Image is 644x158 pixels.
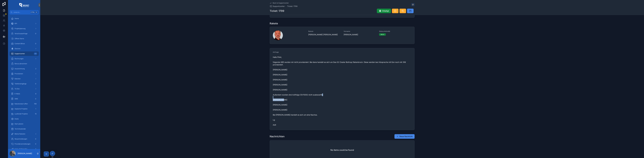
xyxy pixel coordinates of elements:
[330,148,354,151] h2: No items could be found
[10,97,39,101] a: SMS0
[34,97,37,100] div: 0
[34,112,37,115] div: 15
[34,42,37,45] div: 0
[15,88,19,90] span: To Dos
[15,83,26,85] span: Telefoneingänge
[34,147,37,150] div: 4
[13,11,29,13] span: Jump to...
[10,76,39,81] a: Raketen
[394,134,415,139] button: Neue Nachricht
[10,102,39,106] a: Raketenstart offen156
[10,112,39,116] a: Laufende Projekte15
[10,36,39,41] a: Offene Starts
[15,73,23,75] span: Provisionen
[10,127,39,131] a: Terminkalender
[15,38,24,40] span: Offene Starts
[270,135,285,138] h1: Nachrichten
[15,148,27,150] span: Sales-ID Provider
[10,82,39,86] a: Telefoneingänge0
[10,21,39,26] a: KPI
[15,48,21,50] span: Glocken
[270,22,278,25] h1: Rakete
[377,9,391,13] button: Erledigt
[34,107,37,110] div: 1
[15,33,27,35] span: Vorschussanfrage
[308,33,341,36] span: [PERSON_NAME] [PERSON_NAME]
[10,56,39,61] a: Rechnungen
[10,41,39,46] a: Content Börse0
[10,142,39,146] a: Provideranmeldungen0
[10,122,39,126] a: Start planen
[287,5,297,8] a: Ticket: 1799
[10,46,39,51] a: Glocken
[10,107,39,111] a: Geplante Projekte1
[308,30,341,32] span: Rakete
[273,2,289,4] span: Back to Supportcenter
[15,128,26,130] span: Terminkalender
[10,16,39,21] a: Home
[270,27,414,44] a: Rakete[PERSON_NAME] [PERSON_NAME]Vorname[PERSON_NAME]Status AktivitätAktiv
[15,113,28,115] span: Laufende Projekte
[382,10,389,12] span: Erledigt
[18,152,32,155] p: [PERSON_NAME]
[10,147,39,151] a: Sales-ID Provider4
[270,5,285,8] a: Supportcenter
[8,15,40,149] div: scrollable content
[15,98,18,100] span: SMS
[33,102,37,105] div: 156
[10,71,39,76] a: Provisionen
[15,93,20,95] span: E-Mails
[270,9,284,13] h1: Ticket: 1799
[10,92,39,96] a: E-Mails6
[15,108,27,110] span: Geplante Projekte
[34,92,37,95] div: 6
[15,28,25,30] span: Projektplanung
[34,142,37,145] div: 0
[381,33,384,36] div: Aktiv
[10,31,39,36] a: Vorschussanfrage0
[34,32,37,35] div: 0
[34,137,37,140] div: 0
[15,53,25,55] span: Supportcenter
[34,67,37,70] div: 2
[10,137,39,141] a: Neuanmeldungen0
[15,133,25,135] span: Meine Raketen
[15,138,27,140] span: Neuanmeldungen
[344,30,376,32] span: Vorname
[34,52,37,55] div: 44
[30,11,35,14] span: Ctrl
[15,18,19,20] span: Home
[10,10,39,15] button: Jump to...CtrlK
[15,78,21,80] span: Raketen
[34,82,37,85] div: 0
[344,33,376,36] span: [PERSON_NAME]
[15,63,27,65] span: Bonus abrechnen
[10,26,39,31] a: Projektplanung
[10,61,39,66] a: Bonus abrechnen
[270,2,289,4] a: Back to Supportcenter
[15,23,17,25] span: KPI
[15,58,24,60] span: Rechnungen
[15,103,28,105] span: Raketenstart offen
[10,117,39,121] a: Deals
[10,66,39,71] a: Auszeichnung2
[15,118,19,120] span: Deals
[35,11,37,13] span: K
[10,87,39,91] a: To Dos
[15,123,23,125] span: Start planen
[10,132,39,136] a: Meine Raketen
[15,43,25,45] span: Content Börse
[15,68,25,70] span: Auszeichnung
[273,51,279,53] span: Anfrage
[15,143,30,145] span: Provideranmeldungen
[19,3,29,7] img: App logo
[273,5,285,8] span: Supportcenter
[10,51,39,56] a: Supportcenter44
[273,56,411,126] span: Hallo Pinki, folgende GEE wurden mir nicht provisioniert. Bei dene handelt es sich um Das S2 Clus...
[379,30,412,32] span: Status Aktivität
